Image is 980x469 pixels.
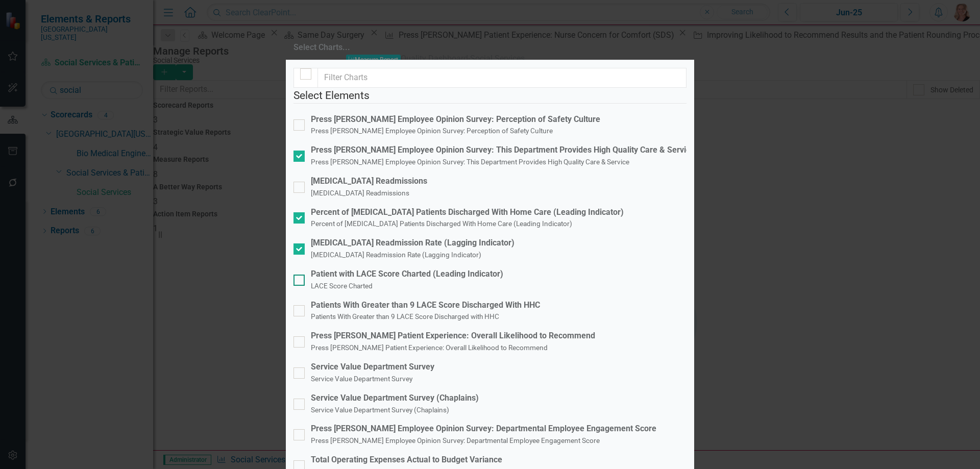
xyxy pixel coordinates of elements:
[311,300,540,311] div: Patients With Greater than 9 LACE Score Discharged With HHC
[311,114,600,126] div: Press [PERSON_NAME] Employee Opinion Survey: Perception of Safety Culture
[311,207,624,218] div: Percent of [MEDICAL_DATA] Patients Discharged With Home Care (Leading Indicator)
[311,330,595,342] div: Press [PERSON_NAME] Patient Experience: Overall Likelihood to Recommend
[311,454,502,466] div: Total Operating Expenses Actual to Budget Variance
[311,158,629,166] small: Press [PERSON_NAME] Employee Opinion Survey: This Department Provides High Quality Care & Service
[311,361,434,373] div: Service Value Department Survey
[293,88,687,104] legend: Select Elements
[311,251,481,259] small: [MEDICAL_DATA] Readmission Rate (Lagging Indicator)
[311,268,503,280] div: Patient with LACE Score Charted (Leading Indicator)
[311,312,499,320] small: Patients With Greater than 9 LACE Score Discharged with HHC
[311,343,548,352] small: Press [PERSON_NAME] Patient Experience: Overall Likelihood to Recommend
[293,43,350,52] div: Select Charts...
[311,144,721,156] div: Press [PERSON_NAME] Employee Opinion Survey: This Department Provides High Quality Care & Service...
[311,219,572,228] small: Percent of [MEDICAL_DATA] Patients Discharged With Home Care (Leading Indicator)
[317,68,687,88] input: Filter Charts
[311,423,656,435] div: Press [PERSON_NAME] Employee Opinion Survey: Departmental Employee Engagement Score
[311,436,600,445] small: Press [PERSON_NAME] Employee Opinion Survey: Departmental Employee Engagement Score
[311,176,427,187] div: [MEDICAL_DATA] Readmissions
[311,127,553,135] small: Press [PERSON_NAME] Employee Opinion Survey: Perception of Safety Culture
[311,282,373,290] small: LACE Score Charted
[311,392,479,404] div: Service Value Department Survey (Chaplains)
[311,189,409,197] small: [MEDICAL_DATA] Readmissions
[311,406,449,414] small: Service Value Department Survey (Chaplains)
[311,375,412,383] small: Service Value Department Survey
[311,237,514,249] div: [MEDICAL_DATA] Readmission Rate (Lagging Indicator)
